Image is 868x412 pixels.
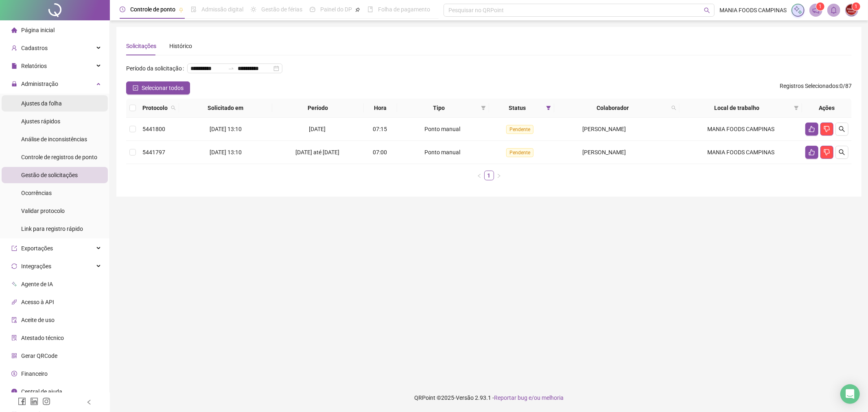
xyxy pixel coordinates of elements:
img: 78011 [846,4,858,16]
span: Gestão de solicitações [21,172,78,178]
div: Ações [805,103,848,112]
span: like [809,149,815,156]
span: instagram [42,397,50,405]
li: Página anterior [474,171,484,180]
span: [DATE] 13:10 [210,149,242,156]
span: Pendente [506,148,533,157]
span: pushpin [355,7,360,12]
span: Reportar bug e/ou melhoria [494,394,564,401]
span: filter [544,102,553,114]
span: right [496,173,501,178]
span: search [839,149,845,156]
span: Painel do DP [320,6,352,13]
span: dislike [824,126,830,132]
span: [PERSON_NAME] [582,149,626,156]
span: export [11,245,17,251]
span: Admissão digital [201,6,243,13]
span: dashboard [310,7,315,12]
span: 5441797 [142,149,165,156]
span: Exportações [21,245,53,252]
footer: QRPoint © 2025 - 2.93.1 - [110,384,868,412]
span: to [228,65,234,72]
span: [DATE] até [DATE] [295,149,339,156]
label: Período da solicitação [126,62,187,75]
div: Histórico [169,42,192,50]
span: bell [830,7,837,14]
span: Tipo [400,103,478,112]
span: Controle de ponto [130,6,175,13]
span: Gerar QRCode [21,353,57,359]
span: Gestão de férias [261,6,302,13]
span: Local de trabalho [683,103,791,112]
span: : 0 / 87 [780,81,852,94]
span: Protocolo [142,103,168,112]
span: Versão [456,394,474,401]
span: check-square [133,85,138,91]
span: Acesso à API [21,299,54,305]
span: MANIA FOODS CAMPINAS [719,6,787,15]
span: Status [492,103,543,112]
th: Solicitado em [179,99,272,118]
span: Ajustes rápidos [21,118,60,125]
div: Solicitações [126,42,156,50]
span: Selecionar todos [142,83,184,92]
span: filter [792,102,800,114]
span: clock-circle [120,7,125,12]
span: [PERSON_NAME] [582,126,626,132]
span: Página inicial [21,27,55,33]
span: home [11,27,17,33]
button: right [494,171,504,180]
span: Cadastros [21,45,48,51]
span: filter [481,105,486,110]
span: Administração [21,81,58,87]
span: Link para registro rápido [21,226,83,232]
span: user-add [11,45,17,51]
span: book [367,7,373,12]
span: qrcode [11,353,17,359]
span: search [671,105,676,110]
td: MANIA FOODS CAMPINAS [680,118,802,141]
sup: 1 [816,2,824,11]
span: Análise de inconsistências [21,136,87,142]
span: api [11,299,17,305]
span: facebook [18,397,26,405]
span: 1 [855,4,858,9]
div: Open Intercom Messenger [840,384,860,404]
span: notification [812,7,820,14]
span: Ajustes da folha [21,100,62,107]
span: like [809,126,815,132]
span: solution [11,335,17,341]
span: [DATE] [309,126,326,132]
span: filter [794,105,799,110]
span: Ocorrências [21,190,52,196]
span: search [169,102,177,114]
span: info-circle [11,389,17,394]
li: Próxima página [494,171,504,180]
img: sparkle-icon.fc2bf0ac1784a2077858766a79e2daf3.svg [794,6,802,15]
span: search [171,105,176,110]
span: left [86,399,92,405]
span: sun [251,7,256,12]
span: 07:00 [373,149,387,156]
span: 1 [819,4,822,9]
span: dislike [824,149,830,156]
span: search [704,7,710,13]
span: [DATE] 13:10 [210,126,242,132]
span: filter [479,102,488,114]
span: Integrações [21,263,51,270]
span: Validar protocolo [21,208,65,214]
td: MANIA FOODS CAMPINAS [680,141,802,164]
button: left [474,171,484,180]
span: pushpin [179,7,184,12]
span: Financeiro [21,370,48,377]
span: Relatórios [21,63,47,69]
span: dollar [11,371,17,377]
span: 07:15 [373,126,387,132]
span: search [839,126,845,132]
span: Pendente [506,125,533,134]
span: Controle de registros de ponto [21,154,97,160]
a: 1 [485,171,494,180]
span: Folha de pagamento [378,6,430,13]
span: linkedin [30,397,38,405]
span: file [11,63,17,69]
